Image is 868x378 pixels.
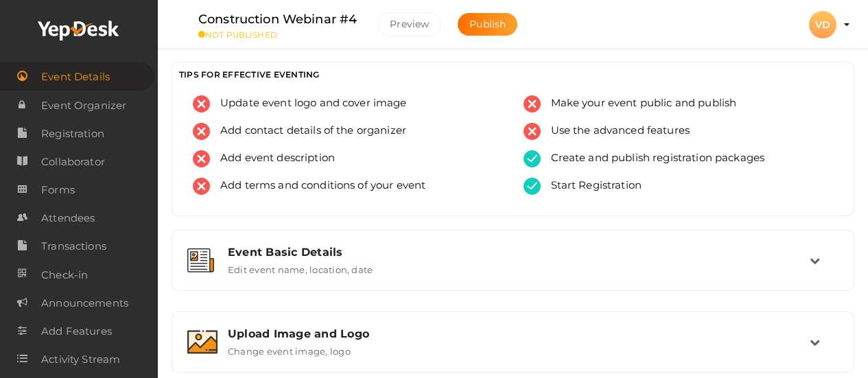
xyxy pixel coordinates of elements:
[210,178,425,195] span: Add terms and conditions of your event
[41,176,75,204] span: Forms
[193,178,210,195] img: error.svg
[210,95,407,113] span: Update event logo and cover image
[41,120,104,147] span: Registration
[469,18,506,30] span: Publish
[228,340,351,357] label: Change event image, logo
[179,69,847,80] h3: TIPS FOR EFFECTIVE EVENTING
[179,346,847,359] a: Upload Image and Logo Change event image, logo
[541,123,690,140] span: Use the advanced features
[193,123,210,140] img: error.svg
[41,204,95,232] span: Attendees
[228,327,810,340] div: Upload Image and Logo
[187,330,218,354] img: image.svg
[541,150,765,167] span: Create and publish registration packages
[524,178,541,195] img: tick-success.svg
[193,95,210,113] img: error.svg
[41,290,128,317] span: Announcements
[193,150,210,167] img: error.svg
[210,123,406,140] span: Add contact details of the organizer
[541,178,642,195] span: Start Registration
[228,246,810,259] div: Event Basic Details
[524,123,541,140] img: error.svg
[198,29,357,40] small: NOT PUBLISHED
[41,233,106,260] span: Transactions
[524,95,541,113] img: error.svg
[809,19,836,31] profile-pic: VD
[458,13,517,36] button: Publish
[41,63,110,91] span: Event Details
[198,10,357,29] label: Construction Webinar #4
[41,346,120,373] span: Activity Stream
[187,248,214,272] img: event-details.svg
[377,12,441,36] button: Preview
[41,261,88,289] span: Check-in
[541,95,737,113] span: Make your event public and publish
[179,265,847,278] a: Event Basic Details Edit event name, location, date
[41,92,126,119] span: Event Organizer
[524,150,541,167] img: tick-success.svg
[41,148,105,176] span: Collaborator
[210,150,335,167] span: Add event description
[805,10,841,39] button: VD
[228,259,373,275] label: Edit event name, location, date
[809,11,836,38] div: VD
[41,318,112,345] span: Add Features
